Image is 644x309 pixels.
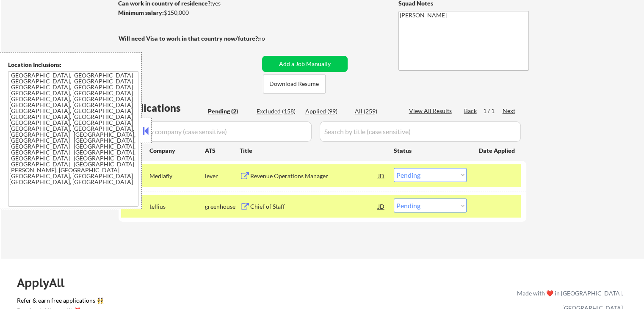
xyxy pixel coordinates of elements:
strong: Minimum salary: [118,9,164,16]
div: Mediafly [149,172,205,180]
div: lever [205,172,240,180]
div: Chief of Staff [250,202,378,211]
div: tellius [149,202,205,211]
div: ATS [205,146,240,155]
div: Title [240,146,386,155]
div: Revenue Operations Manager [250,172,378,180]
strong: Will need Visa to work in that country now/future?: [119,35,260,42]
div: Excluded (158) [257,107,299,116]
div: View All Results [409,107,454,115]
div: Pending (2) [208,107,250,116]
div: no [258,34,282,43]
div: Back [464,107,478,115]
input: Search by company (case sensitive) [121,121,312,142]
div: Location Inclusions: [8,61,138,69]
div: Status [394,143,467,158]
div: ApplyAll [17,276,74,290]
div: $150,000 [118,8,259,17]
div: Applications [121,103,205,113]
div: Company [149,146,205,155]
div: JD [377,168,386,183]
div: JD [377,199,386,214]
button: Add a Job Manually [262,56,348,72]
button: Download Resume [263,74,326,94]
div: Applied (99) [305,107,348,116]
div: 1 / 1 [483,107,503,115]
div: Next [503,107,516,115]
input: Search by title (case sensitive) [320,121,521,142]
div: Date Applied [479,146,516,155]
a: Refer & earn free applications 👯‍♀️ [17,298,340,306]
div: greenhouse [205,202,240,211]
div: All (259) [355,107,397,116]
